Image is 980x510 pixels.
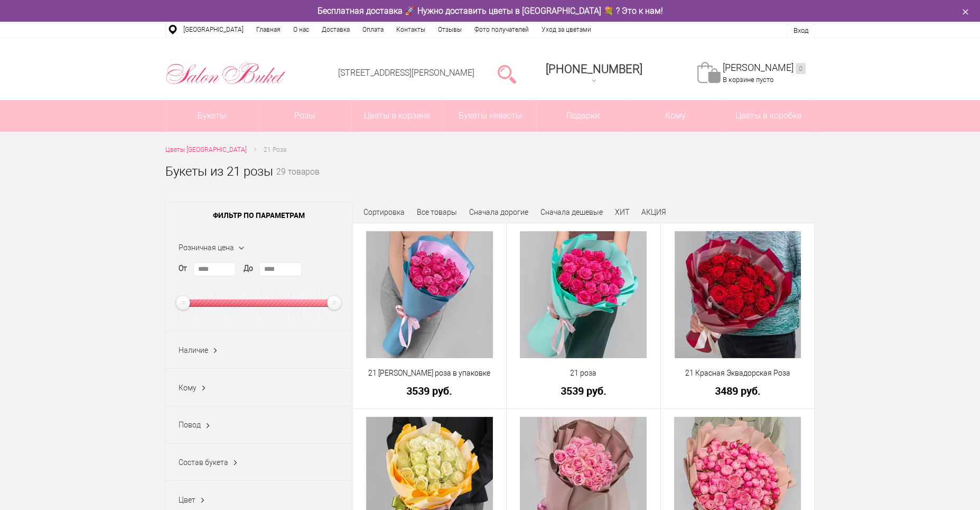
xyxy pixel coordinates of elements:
span: Фильтр по параметрам [166,202,352,229]
a: [PHONE_NUMBER] [539,59,649,89]
span: Кому [629,100,722,132]
span: Состав букета [179,458,228,467]
a: 3539 руб. [360,385,500,396]
a: Доставка [315,22,356,38]
a: Цветы в коробке [722,100,815,132]
a: Цветы в корзине [351,100,444,132]
a: Уход за цветами [535,22,598,38]
span: [PHONE_NUMBER] [546,62,642,76]
span: Наличие [179,346,208,354]
a: АКЦИЯ [641,208,666,216]
label: До [244,263,253,274]
img: 21 Малиновая роза в упаковке [366,231,493,358]
a: 21 [PERSON_NAME] роза в упаковке [360,368,500,379]
small: 29 товаров [276,168,320,194]
a: Сначала дешевые [540,208,603,216]
img: 21 Красная Эквадорская Роза [675,231,801,358]
a: [PERSON_NAME] [723,62,806,74]
a: Сначала дорогие [469,208,528,216]
a: Отзывы [432,22,468,38]
h1: Букеты из 21 розы [165,162,273,181]
a: 3489 руб. [668,385,808,396]
a: [STREET_ADDRESS][PERSON_NAME] [338,68,474,78]
span: 21 Роза [264,146,286,153]
span: Повод [179,421,201,429]
a: Букеты [166,100,258,132]
a: Оплата [356,22,390,38]
label: От [179,263,187,274]
a: 3539 руб. [514,385,654,396]
span: Кому [179,384,197,392]
span: Сортировка [363,208,405,216]
a: 21 роза [514,368,654,379]
a: О нас [287,22,315,38]
span: Розничная цена [179,243,234,252]
a: Букеты невесты [444,100,536,132]
a: 21 Красная Эквадорская Роза [668,368,808,379]
span: Цвет [179,496,195,504]
img: 21 роза [520,231,647,358]
span: В корзине пусто [723,76,773,84]
a: Главная [250,22,287,38]
a: Контакты [390,22,432,38]
ins: 0 [796,63,806,74]
a: ХИТ [615,208,629,216]
a: Розы [258,100,351,132]
a: Подарки [537,100,629,132]
img: Цветы Нижний Новгород [165,60,286,87]
div: Бесплатная доставка 🚀 Нужно доставить цветы в [GEOGRAPHIC_DATA] 💐 ? Это к нам! [157,5,823,16]
a: Все товары [417,208,457,216]
a: Вход [794,26,808,34]
a: Фото получателей [468,22,535,38]
span: Цветы [GEOGRAPHIC_DATA] [165,146,247,153]
a: [GEOGRAPHIC_DATA] [177,22,250,38]
a: Цветы [GEOGRAPHIC_DATA] [165,144,247,156]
